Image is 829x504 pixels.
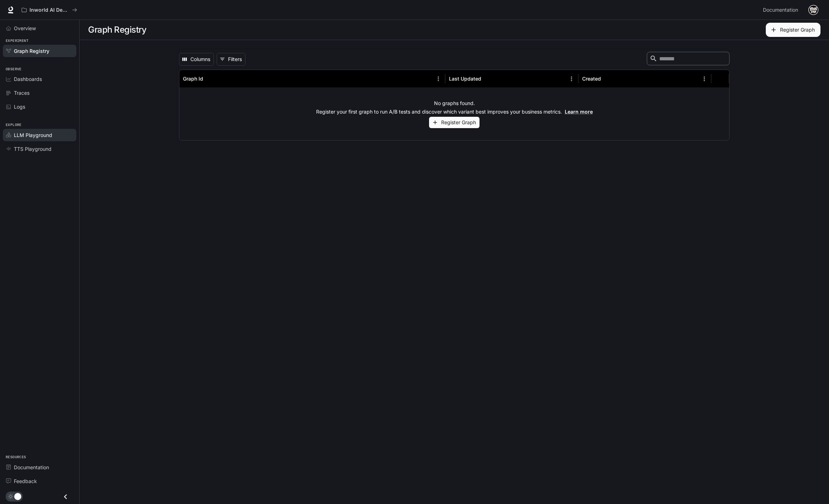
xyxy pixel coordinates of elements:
[14,103,25,110] span: Logs
[58,489,74,504] button: Close drawer
[429,117,479,128] button: Register Graph
[806,3,820,17] button: User avatar
[29,7,69,13] p: Inworld AI Demos
[14,145,52,153] span: TTS Playground
[602,73,612,84] button: Sort
[14,477,37,485] span: Feedback
[183,76,203,82] div: Graph Id
[449,76,481,82] div: Last Updated
[766,23,820,37] button: Register Graph
[433,73,444,84] button: Menu
[3,100,76,113] a: Logs
[3,87,76,99] a: Traces
[582,76,601,82] div: Created
[434,100,475,107] p: No graphs found.
[18,3,80,17] button: All workspaces
[204,73,215,84] button: Sort
[14,24,36,32] span: Overview
[88,23,146,37] h1: Graph Registry
[763,6,798,15] span: Documentation
[14,492,21,500] span: Dark mode toggle
[3,143,76,155] a: TTS Playground
[14,131,52,139] span: LLM Playground
[14,47,49,55] span: Graph Registry
[3,129,76,141] a: LLM Playground
[3,22,76,34] a: Overview
[316,108,593,115] p: Register your first graph to run A/B tests and discover which variant best improves your business...
[14,89,29,97] span: Traces
[565,109,593,115] a: Learn more
[3,475,76,487] a: Feedback
[647,52,730,67] div: Search
[217,53,245,66] button: Show filters
[699,73,710,84] button: Menu
[3,461,76,473] a: Documentation
[3,73,76,85] a: Dashboards
[14,75,42,83] span: Dashboards
[566,73,577,84] button: Menu
[760,3,803,17] a: Documentation
[14,464,49,471] span: Documentation
[3,45,76,57] a: Graph Registry
[808,5,818,15] img: User avatar
[482,73,493,84] button: Sort
[179,53,214,66] button: Select columns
